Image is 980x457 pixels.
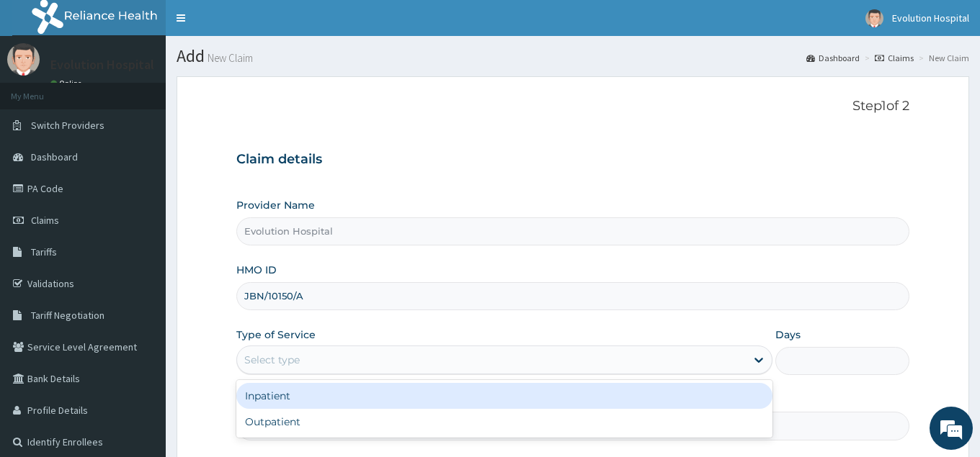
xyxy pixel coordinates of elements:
textarea: Type your message and hit 'Enter' [7,304,275,355]
p: Evolution Hospital [50,58,154,71]
div: Outpatient [236,409,772,435]
a: Claims [875,52,914,64]
label: Type of Service [236,327,316,342]
img: d_794563401_company_1708531726252_794563401 [27,72,58,108]
span: Claims [31,214,59,227]
label: Provider Name [236,198,315,212]
img: User Image [865,9,883,27]
small: New Claim [205,53,253,63]
a: Dashboard [806,52,860,64]
span: Tariff Negotiation [31,309,104,322]
div: Chat with us now [75,81,242,99]
span: Evolution Hospital [892,12,969,24]
h1: Add [177,47,969,65]
label: Days [775,327,801,342]
h3: Claim details [236,152,909,168]
span: Dashboard [31,150,78,163]
span: Switch Providers [31,119,104,132]
span: We're online! [84,137,199,282]
div: Inpatient [236,383,772,409]
p: Step 1 of 2 [236,99,909,114]
img: User Image [7,43,40,76]
label: HMO ID [236,263,277,277]
div: Select type [244,353,300,367]
div: Minimize live chat window [236,7,271,42]
li: New Claim [915,52,969,64]
input: Enter HMO ID [236,282,909,310]
span: Tariffs [31,245,57,258]
a: Online [50,78,85,89]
